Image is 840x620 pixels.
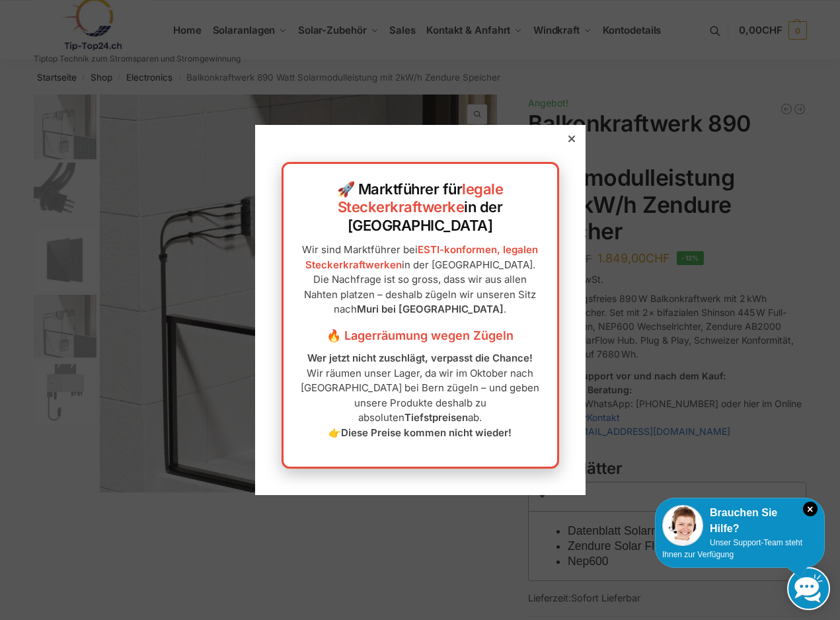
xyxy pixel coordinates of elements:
[297,180,544,235] h2: 🚀 Marktführer für in der [GEOGRAPHIC_DATA]
[662,505,703,546] img: Customer service
[307,352,533,364] strong: Wer jetzt nicht zuschlägt, verpasst die Chance!
[297,243,544,317] p: Wir sind Marktführer bei in der [GEOGRAPHIC_DATA]. Die Nachfrage ist so gross, dass wir aus allen...
[338,180,504,216] a: legale Steckerkraftwerke
[305,243,539,271] a: ESTI-konformen, legalen Steckerkraftwerken
[341,426,512,439] strong: Diese Preise kommen nicht wieder!
[297,327,544,344] h3: 🔥 Lagerräumung wegen Zügeln
[803,502,818,516] i: Schließen
[662,538,802,559] span: Unser Support-Team steht Ihnen zur Verfügung
[297,351,544,440] p: Wir räumen unser Lager, da wir im Oktober nach [GEOGRAPHIC_DATA] bei Bern zügeln – und geben unse...
[404,411,468,424] strong: Tiefstpreisen
[662,505,818,537] div: Brauchen Sie Hilfe?
[357,303,504,315] strong: Muri bei [GEOGRAPHIC_DATA]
